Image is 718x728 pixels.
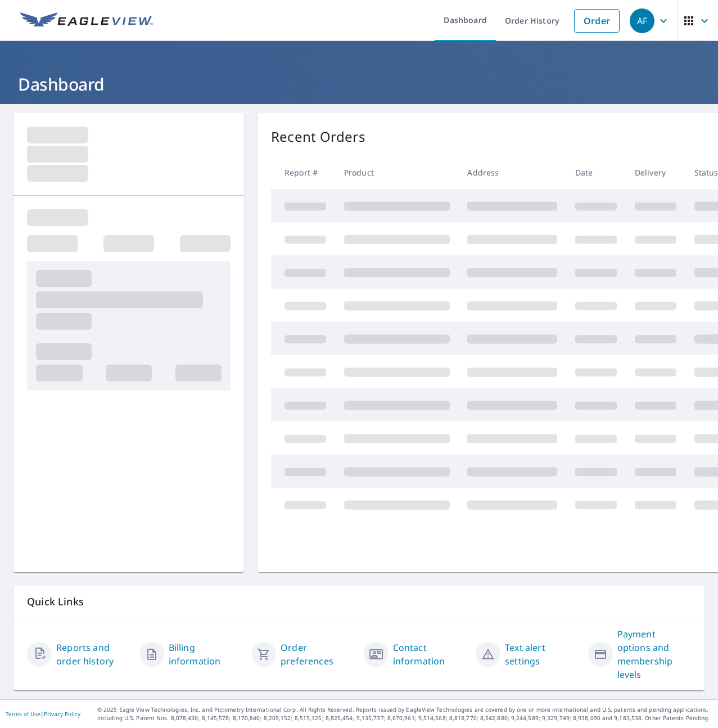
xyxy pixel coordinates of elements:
[271,127,365,147] p: Recent Orders
[630,8,654,33] div: AF
[6,711,80,717] p: |
[169,641,243,668] a: Billing information
[335,156,459,189] th: Product
[27,595,691,609] p: Quick Links
[97,705,712,722] p: © 2025 Eagle View Technologies, Inc. and Pictometry International Corp. All Rights Reserved. Repo...
[393,641,467,668] a: Contact information
[505,641,579,668] a: Text alert settings
[44,710,80,718] a: Privacy Policy
[281,641,355,668] a: Order preferences
[6,710,40,718] a: Terms of Use
[626,156,685,189] th: Delivery
[617,627,692,681] a: Payment options and membership levels
[458,156,566,189] th: Address
[271,156,335,189] th: Report #
[566,156,626,189] th: Date
[13,73,705,96] h1: Dashboard
[20,12,153,29] img: EV Logo
[574,9,620,33] a: Order
[56,641,130,668] a: Reports and order history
